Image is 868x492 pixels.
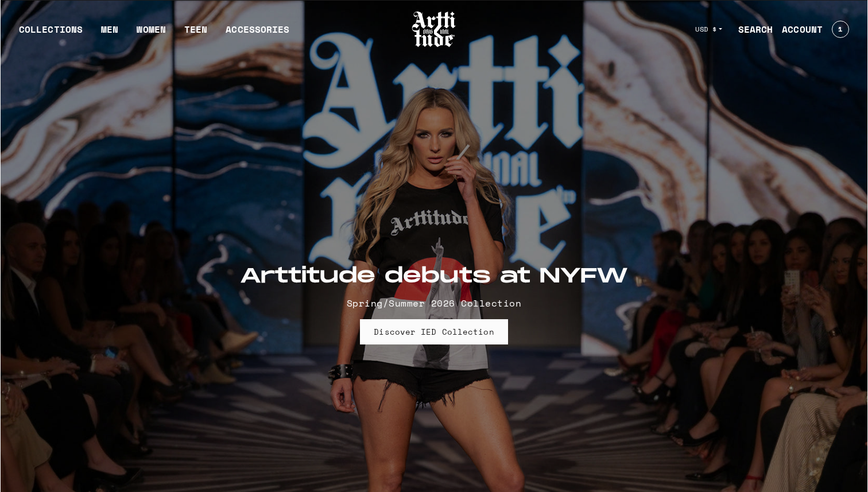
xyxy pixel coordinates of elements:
[823,16,849,42] a: Open cart
[101,22,118,45] a: MEN
[411,10,457,49] img: Arttitude
[773,18,823,41] a: ACCOUNT
[240,296,628,310] p: Spring/Summer 2026 Collection
[10,22,299,45] ul: Main navigation
[137,22,166,45] a: WOMEN
[226,22,289,45] div: ACCESSORIES
[240,264,628,289] h2: Arttitude debuts at NYFW
[688,17,729,42] button: USD $
[19,22,83,45] div: COLLECTIONS
[695,25,717,34] span: USD $
[838,26,842,33] span: 1
[360,319,507,344] a: Discover IED Collection
[184,22,207,45] a: TEEN
[729,18,773,41] a: SEARCH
